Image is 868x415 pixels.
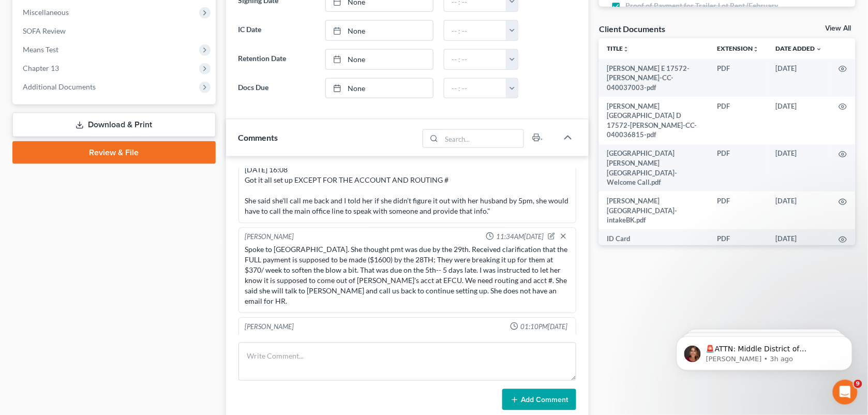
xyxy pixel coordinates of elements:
[520,322,567,332] span: 01:10PM[DATE]
[238,132,278,142] span: Comments
[12,141,216,164] a: Review & File
[496,232,544,242] span: 11:34AM[DATE]
[233,78,320,99] label: Docs Due
[326,50,433,69] a: None
[626,1,783,21] span: Proof of Payment for Trailer Lot Rent (February - Current)
[326,79,433,98] a: None
[233,49,320,70] label: Retention Date
[709,144,768,192] td: PDF
[233,20,320,41] label: IC Date
[768,144,831,192] td: [DATE]
[326,21,433,40] a: None
[23,82,96,91] span: Additional Documents
[854,380,862,388] span: 9
[826,25,851,32] a: View All
[599,59,709,97] td: [PERSON_NAME] E 17572-[PERSON_NAME]-CC-040037003-pdf
[12,113,216,137] a: Download & Print
[444,21,506,40] input: -- : --
[768,229,831,248] td: [DATE]
[599,229,709,248] td: ID Card
[768,97,831,144] td: [DATE]
[444,50,506,69] input: -- : --
[245,232,294,243] div: [PERSON_NAME]
[833,380,858,405] iframe: Intercom live chat
[709,191,768,229] td: PDF
[768,191,831,229] td: [DATE]
[607,45,630,52] a: Titleunfold_more
[776,45,822,52] a: Date Added expand_more
[23,64,59,72] span: Chapter 13
[599,144,709,192] td: [GEOGRAPHIC_DATA][PERSON_NAME][GEOGRAPHIC_DATA]-Welcome Call.pdf
[623,46,630,52] i: unfold_more
[444,79,506,98] input: -- : --
[245,245,570,307] div: Spoke to [GEOGRAPHIC_DATA]. She thought pmt was due by the 29th. Received clarification that the ...
[753,46,759,52] i: unfold_more
[23,8,69,17] span: Miscellaneous
[245,322,294,332] div: [PERSON_NAME]
[709,97,768,144] td: PDF
[709,59,768,97] td: PDF
[245,134,570,217] div: Note from JJO in [DATE]: " [PERSON_NAME] wrote an update on Set Up TFS Post-Petition 341 Hearings...
[23,26,66,35] span: SOFA Review
[442,130,524,147] input: Search...
[717,45,759,52] a: Extensionunfold_more
[599,23,665,34] div: Client Documents
[23,45,58,54] span: Means Test
[709,229,768,248] td: PDF
[768,59,831,97] td: [DATE]
[599,97,709,144] td: [PERSON_NAME][GEOGRAPHIC_DATA] D 17572-[PERSON_NAME]-CC-040036815-pdf
[14,22,216,40] a: SOFA Review
[661,315,868,387] iframe: Intercom notifications message
[502,389,576,411] button: Add Comment
[599,191,709,229] td: [PERSON_NAME][GEOGRAPHIC_DATA]-intakeBK.pdf
[816,46,822,52] i: expand_more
